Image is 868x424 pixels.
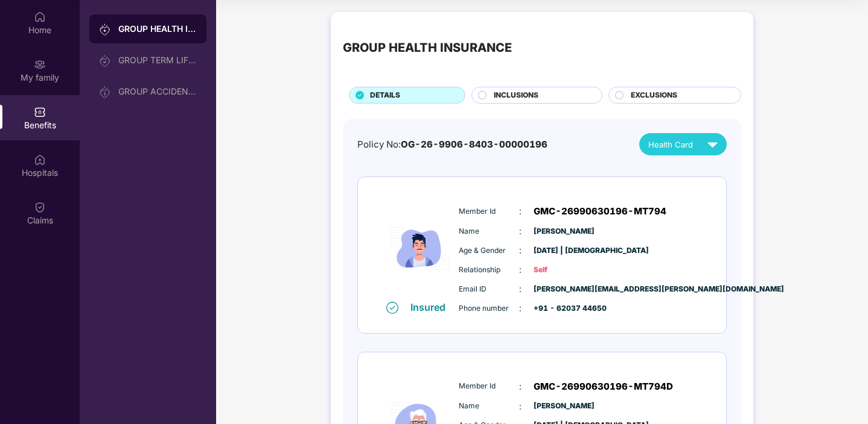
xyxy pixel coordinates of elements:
span: DETAILS [370,90,400,101]
span: [PERSON_NAME] [534,226,594,237]
span: +91 - 62037 44650 [534,303,594,314]
img: svg+xml;base64,PHN2ZyBpZD0iSG9zcGl0YWxzIiB4bWxucz0iaHR0cDovL3d3dy53My5vcmcvMjAwMC9zdmciIHdpZHRoPS... [34,154,46,166]
div: Policy No: [357,137,547,152]
img: svg+xml;base64,PHN2ZyBpZD0iQ2xhaW0iIHhtbG5zPSJodHRwOi8vd3d3LnczLm9yZy8yMDAwL3N2ZyIgd2lkdGg9IjIwIi... [34,201,46,213]
div: Insured [410,301,453,313]
button: Health Card [639,133,727,155]
div: GROUP HEALTH INSURANCE [343,39,512,57]
span: Health Card [648,139,693,151]
img: icon [383,196,456,301]
span: OG-26-9906-8403-00000196 [401,139,547,150]
span: GMC-26990630196-MT794 [534,204,666,219]
span: Member Id [459,381,519,392]
span: Relationship [459,264,519,276]
span: : [519,400,522,413]
span: [DATE] | [DEMOGRAPHIC_DATA] [534,245,594,257]
span: Name [459,226,519,237]
span: : [519,205,522,218]
span: Member Id [459,206,519,217]
span: : [519,302,522,315]
span: [PERSON_NAME][EMAIL_ADDRESS][PERSON_NAME][DOMAIN_NAME] [534,284,594,295]
div: GROUP TERM LIFE INSURANCE [118,55,197,65]
img: svg+xml;base64,PHN2ZyB4bWxucz0iaHR0cDovL3d3dy53My5vcmcvMjAwMC9zdmciIHZpZXdCb3g9IjAgMCAyNCAyNCIgd2... [702,134,723,155]
span: Email ID [459,284,519,295]
span: : [519,225,522,238]
img: svg+xml;base64,PHN2ZyB3aWR0aD0iMjAiIGhlaWdodD0iMjAiIHZpZXdCb3g9IjAgMCAyMCAyMCIgZmlsbD0ibm9uZSIgeG... [99,55,111,67]
span: : [519,244,522,257]
span: Phone number [459,303,519,314]
img: svg+xml;base64,PHN2ZyBpZD0iSG9tZSIgeG1sbnM9Imh0dHA6Ly93d3cudzMub3JnLzIwMDAvc3ZnIiB3aWR0aD0iMjAiIG... [34,11,46,23]
img: svg+xml;base64,PHN2ZyB3aWR0aD0iMjAiIGhlaWdodD0iMjAiIHZpZXdCb3g9IjAgMCAyMCAyMCIgZmlsbD0ibm9uZSIgeG... [34,58,46,70]
div: GROUP ACCIDENTAL INSURANCE [118,87,197,96]
span: [PERSON_NAME] [534,401,594,412]
span: GMC-26990630196-MT794D [534,379,673,394]
span: : [519,282,522,296]
span: Self [534,264,594,276]
img: svg+xml;base64,PHN2ZyB3aWR0aD0iMjAiIGhlaWdodD0iMjAiIHZpZXdCb3g9IjAgMCAyMCAyMCIgZmlsbD0ibm9uZSIgeG... [99,86,111,98]
span: : [519,380,522,393]
img: svg+xml;base64,PHN2ZyB3aWR0aD0iMjAiIGhlaWdodD0iMjAiIHZpZXdCb3g9IjAgMCAyMCAyMCIgZmlsbD0ibm9uZSIgeG... [99,23,111,36]
span: : [519,263,522,276]
span: Age & Gender [459,245,519,257]
span: EXCLUSIONS [631,90,677,101]
img: svg+xml;base64,PHN2ZyB4bWxucz0iaHR0cDovL3d3dy53My5vcmcvMjAwMC9zdmciIHdpZHRoPSIxNiIgaGVpZ2h0PSIxNi... [386,302,398,314]
span: INCLUSIONS [494,90,538,101]
div: GROUP HEALTH INSURANCE [118,23,197,35]
img: svg+xml;base64,PHN2ZyBpZD0iQmVuZWZpdHMiIHhtbG5zPSJodHRwOi8vd3d3LnczLm9yZy8yMDAwL3N2ZyIgd2lkdGg9Ij... [34,106,46,118]
span: Name [459,401,519,412]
